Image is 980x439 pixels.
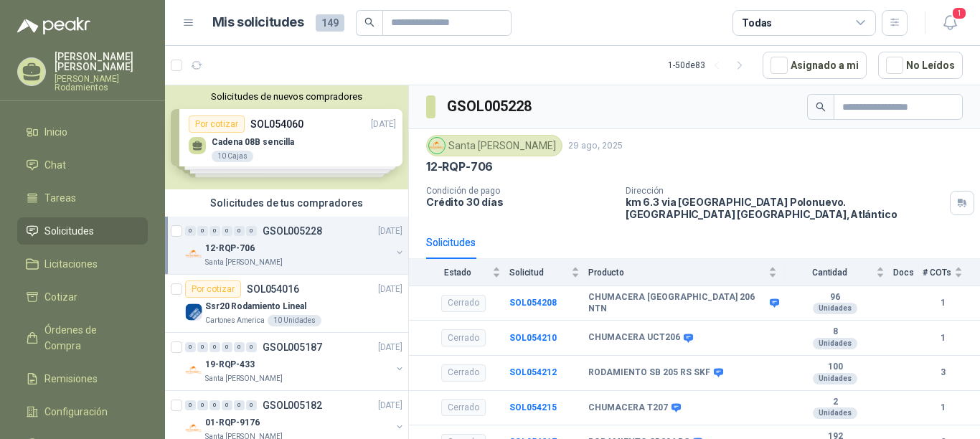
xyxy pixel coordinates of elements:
a: Licitaciones [17,250,148,278]
p: 29 ago, 2025 [568,139,623,153]
p: km 6.3 via [GEOGRAPHIC_DATA] Polonuevo. [GEOGRAPHIC_DATA] [GEOGRAPHIC_DATA] , Atlántico [626,196,944,220]
h3: GSOL005228 [447,95,534,118]
div: Solicitudes [426,235,476,250]
span: 149 [316,14,344,32]
p: Condición de pago [426,186,614,196]
span: Configuración [44,404,108,420]
b: 100 [786,362,885,373]
div: Santa [PERSON_NAME] [426,135,562,156]
div: Unidades [813,338,857,349]
div: 0 [185,400,196,410]
th: Estado [409,259,509,285]
span: Chat [44,157,66,173]
th: Cantidad [786,259,893,285]
div: Cerrado [441,364,486,382]
img: Logo peakr [17,17,90,34]
b: 8 [786,326,885,338]
span: Inicio [44,124,67,140]
b: 3 [923,366,963,379]
div: Cerrado [441,295,486,312]
span: Órdenes de Compra [44,322,134,354]
div: 10 Unidades [268,315,321,326]
div: 0 [185,342,196,352]
div: 0 [209,400,220,410]
span: Remisiones [44,371,98,387]
img: Company Logo [185,303,202,321]
a: Órdenes de Compra [17,316,148,359]
a: SOL054212 [509,367,557,377]
div: 0 [246,342,257,352]
a: 0 0 0 0 0 0 GSOL005228[DATE] Company Logo12-RQP-706Santa [PERSON_NAME] [185,222,405,268]
a: Chat [17,151,148,179]
div: 0 [234,400,245,410]
div: Por cotizar [185,280,241,298]
p: GSOL005187 [263,342,322,352]
div: 0 [222,226,232,236]
div: Unidades [813,303,857,314]
div: 0 [246,400,257,410]
div: Unidades [813,407,857,419]
span: Producto [588,268,765,278]
p: SOL054016 [247,284,299,294]
a: Tareas [17,184,148,212]
p: Santa [PERSON_NAME] [205,257,283,268]
span: # COTs [923,268,951,278]
b: RODAMIENTO SB 205 RS SKF [588,367,710,379]
span: Cantidad [786,268,873,278]
button: 1 [937,10,963,36]
span: Tareas [44,190,76,206]
img: Company Logo [429,138,445,154]
th: # COTs [923,259,980,285]
div: 0 [209,342,220,352]
th: Solicitud [509,259,588,285]
p: [DATE] [378,225,402,238]
p: Dirección [626,186,944,196]
div: 0 [246,226,257,236]
span: Licitaciones [44,256,98,272]
div: 0 [197,342,208,352]
b: CHUMACERA [GEOGRAPHIC_DATA] 206 NTN [588,292,766,314]
p: [PERSON_NAME] [PERSON_NAME] [55,52,148,72]
span: Solicitudes [44,223,94,239]
img: Company Logo [185,245,202,263]
div: 0 [234,226,245,236]
img: Company Logo [185,420,202,437]
div: 0 [197,400,208,410]
b: 2 [786,397,885,408]
b: CHUMACERA T207 [588,402,668,414]
th: Docs [893,259,923,285]
div: Unidades [813,373,857,384]
div: 0 [197,226,208,236]
a: Solicitudes [17,217,148,245]
a: SOL054215 [509,402,557,412]
p: [DATE] [378,399,402,412]
b: CHUMACERA UCT206 [588,332,680,344]
p: 12-RQP-706 [426,159,493,174]
p: 01-RQP-9176 [205,416,260,430]
p: GSOL005182 [263,400,322,410]
b: SOL054208 [509,298,557,308]
button: Solicitudes de nuevos compradores [171,91,402,102]
th: Producto [588,259,786,285]
p: 12-RQP-706 [205,242,255,255]
p: Crédito 30 días [426,196,614,208]
a: Cotizar [17,283,148,311]
a: Configuración [17,398,148,425]
div: 0 [185,226,196,236]
p: [PERSON_NAME] Rodamientos [55,75,148,92]
b: 96 [786,292,885,303]
div: 0 [222,342,232,352]
b: 1 [923,296,963,310]
p: Cartones America [205,315,265,326]
span: search [364,17,374,27]
a: Por cotizarSOL054016[DATE] Company LogoSsr20 Rodamiento LinealCartones America10 Unidades [165,275,408,333]
div: Solicitudes de tus compradores [165,189,408,217]
div: Cerrado [441,329,486,346]
a: Remisiones [17,365,148,392]
p: Ssr20 Rodamiento Lineal [205,300,306,313]
span: Estado [426,268,489,278]
div: Solicitudes de nuevos compradoresPor cotizarSOL054060[DATE] Cadena 08B sencilla10 CajasPor cotiza... [165,85,408,189]
div: Cerrado [441,399,486,416]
